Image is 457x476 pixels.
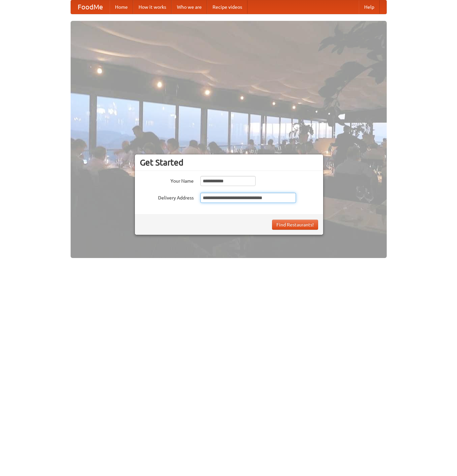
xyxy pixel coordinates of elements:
a: FoodMe [71,0,110,14]
h3: Get Started [140,157,318,168]
a: Who we are [172,0,207,14]
a: Recipe videos [207,0,247,14]
a: Help [359,0,380,14]
a: Home [110,0,133,14]
label: Delivery Address [140,193,194,201]
label: Your Name [140,176,194,184]
button: Find Restaurants! [272,220,318,230]
a: How it works [133,0,172,14]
